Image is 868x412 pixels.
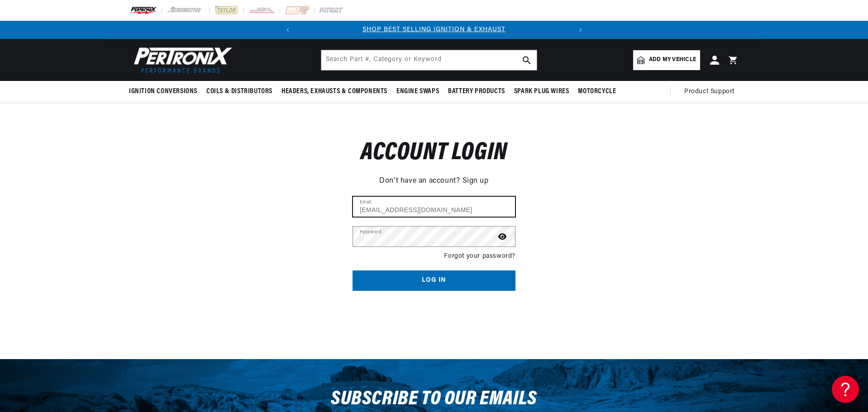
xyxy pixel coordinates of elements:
[514,87,569,96] span: Spark Plug Wires
[202,81,277,102] summary: Coils & Distributors
[448,87,505,96] span: Battery Products
[331,391,537,408] h3: Subscribe to our emails
[106,21,762,39] slideshow-component: Translation missing: en.sections.announcements.announcement_bar
[129,44,233,76] img: Pertronix
[463,175,489,187] a: Sign up
[129,87,197,96] span: Ignition Conversions
[444,81,510,102] summary: Battery Products
[684,81,739,103] summary: Product Support
[206,87,272,96] span: Coils & Distributors
[353,173,515,187] div: Don't have an account?
[279,21,297,39] button: Translation missing: en.sections.announcements.previous_announcement
[633,50,700,70] a: Add my vehicle
[649,56,696,64] span: Add my vehicle
[353,270,515,291] button: Log in
[510,81,574,102] summary: Spark Plug Wires
[129,81,202,102] summary: Ignition Conversions
[392,81,444,102] summary: Engine Swaps
[444,251,515,261] a: Forgot your password?
[353,143,515,164] h1: Account login
[573,81,620,102] summary: Motorcycle
[578,87,616,96] span: Motorcycle
[396,87,439,96] span: Engine Swaps
[297,25,572,35] div: 1 of 2
[277,81,392,102] summary: Headers, Exhausts & Components
[572,21,590,39] button: Translation missing: en.sections.announcements.next_announcement
[297,25,572,35] div: Announcement
[353,197,515,217] input: Email
[281,87,387,96] span: Headers, Exhausts & Components
[321,50,537,70] input: Search Part #, Category or Keyword
[517,50,537,70] button: search button
[362,26,506,33] a: SHOP BEST SELLING IGNITION & EXHAUST
[684,87,734,97] span: Product Support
